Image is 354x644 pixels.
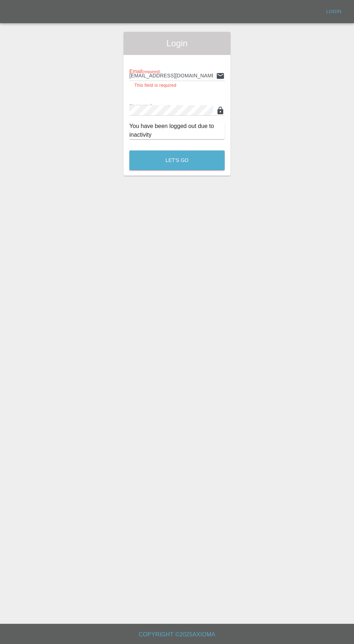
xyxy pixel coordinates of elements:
span: Password [129,103,170,109]
span: Login [129,38,225,49]
button: Let's Go [129,150,225,170]
small: (required) [152,104,170,108]
span: Email [129,68,160,74]
h6: Copyright © 2025 Axioma [6,630,348,640]
small: (required) [142,69,160,74]
p: This field is required [134,82,220,89]
a: Login [322,6,345,17]
div: You have been logged out due to inactivity [129,122,225,139]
